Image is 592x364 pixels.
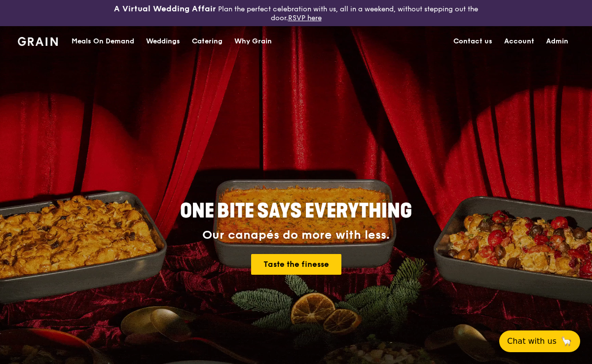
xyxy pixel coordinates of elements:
a: Catering [186,27,228,56]
div: Meals On Demand [72,27,134,56]
h3: A Virtual Wedding Affair [114,4,216,14]
a: GrainGrain [18,26,58,55]
a: Account [498,27,540,56]
a: Contact us [447,27,498,56]
a: Why Grain [228,27,278,56]
a: Admin [540,27,574,56]
div: Why Grain [234,27,272,56]
div: Weddings [146,27,180,56]
button: Chat with us🦙 [499,330,580,352]
span: ONE BITE SAYS EVERYTHING [180,199,412,223]
span: 🦙 [560,335,572,347]
a: Weddings [140,27,186,56]
a: RSVP here [288,14,322,22]
div: Catering [192,27,222,56]
span: Chat with us [507,335,556,347]
img: Grain [18,37,58,46]
div: Plan the perfect celebration with us, all in a weekend, without stepping out the door. [99,4,493,22]
a: Taste the finesse [251,254,341,275]
div: Our canapés do more with less. [118,228,474,242]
